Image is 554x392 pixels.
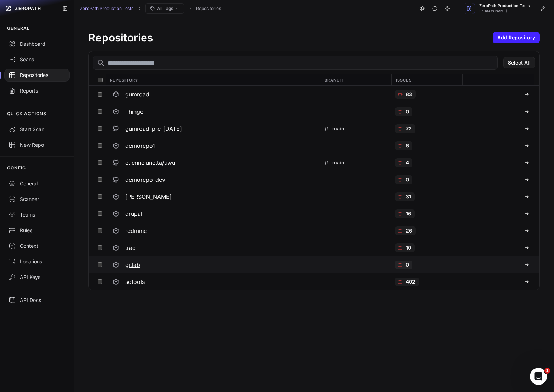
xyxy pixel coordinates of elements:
button: demorepo1 [105,137,320,154]
div: demorepo1 6 [89,137,539,154]
iframe: Intercom live chat [530,368,547,385]
div: redmine 26 [89,222,539,239]
svg: chevron right, [137,6,142,11]
h3: redmine [125,226,147,235]
h3: etiennelunetta/uwu [125,158,175,167]
h3: [PERSON_NAME] [125,192,172,201]
p: 31 [406,193,411,200]
div: Repository [106,74,320,85]
p: 0 [406,176,409,183]
h3: Thingo [125,107,144,116]
p: 0 [406,108,409,115]
div: drupal 16 [89,205,539,222]
div: etiennelunetta/uwu main 4 [89,154,539,171]
h3: demorepo1 [125,141,155,150]
h3: sdtools [125,278,145,286]
h3: gitlab [125,261,140,269]
div: Start Scan [9,126,65,133]
h3: drupal [125,209,142,218]
span: 1 [544,368,550,374]
div: API Keys [9,274,65,281]
div: General [9,180,65,187]
div: demorepo-dev 0 [89,171,539,188]
p: 0 [406,261,409,268]
p: main [332,125,344,132]
div: Branch [320,74,391,85]
button: Thingo [105,103,320,120]
h1: Repositories [88,31,153,44]
button: trac [105,239,320,256]
p: QUICK ACTIONS [7,111,47,117]
p: 83 [406,91,412,98]
p: 72 [406,125,412,132]
button: redmine [105,222,320,239]
div: sdtools 402 [89,273,539,290]
span: All Tags [157,6,173,11]
span: ZeroPath Production Tests [479,4,530,8]
button: sdtools [105,273,320,290]
div: gumroad-pre-[DATE] main 72 [89,120,539,137]
div: New Repo [9,141,65,149]
button: [PERSON_NAME] [105,188,320,205]
button: Select All [503,57,535,68]
div: [PERSON_NAME] 31 [89,188,539,205]
div: Thingo 0 [89,103,539,120]
svg: chevron right, [188,6,193,11]
h3: gumroad-pre-[DATE] [125,124,182,133]
div: Scans [9,56,65,63]
button: gumroad [105,86,320,103]
div: gitlab 0 [89,256,539,273]
button: etiennelunetta/uwu [105,154,320,171]
h3: gumroad [125,90,149,99]
span: [PERSON_NAME] [479,9,530,13]
a: Repositories [196,6,221,11]
h3: demorepo-dev [125,175,165,184]
p: 402 [406,278,415,285]
button: demorepo-dev [105,171,320,188]
p: CONFIG [7,165,26,171]
p: main [332,159,344,166]
span: ZEROPATH [15,6,41,11]
p: 10 [406,244,411,251]
div: Locations [9,258,65,265]
div: API Docs [9,297,65,304]
button: drupal [105,205,320,222]
a: ZeroPath Production Tests [80,6,133,11]
p: 16 [406,210,411,217]
h3: trac [125,243,135,252]
button: Add Repository [493,32,540,43]
div: Issues [391,74,462,85]
div: Reports [9,87,65,94]
nav: breadcrumb [80,3,221,14]
div: gumroad 83 [89,86,539,103]
p: 4 [406,159,409,166]
p: GENERAL [7,26,30,31]
button: gumroad-pre-[DATE] [105,120,320,137]
div: Rules [9,227,65,234]
div: trac 10 [89,239,539,256]
p: 26 [406,227,412,234]
a: ZEROPATH [3,3,57,14]
div: Teams [9,211,65,218]
p: 6 [406,142,409,149]
div: Repositories [9,72,65,79]
div: Scanner [9,196,65,203]
div: Context [9,242,65,250]
button: All Tags [145,3,184,14]
div: Dashboard [9,40,65,47]
button: gitlab [105,256,320,273]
